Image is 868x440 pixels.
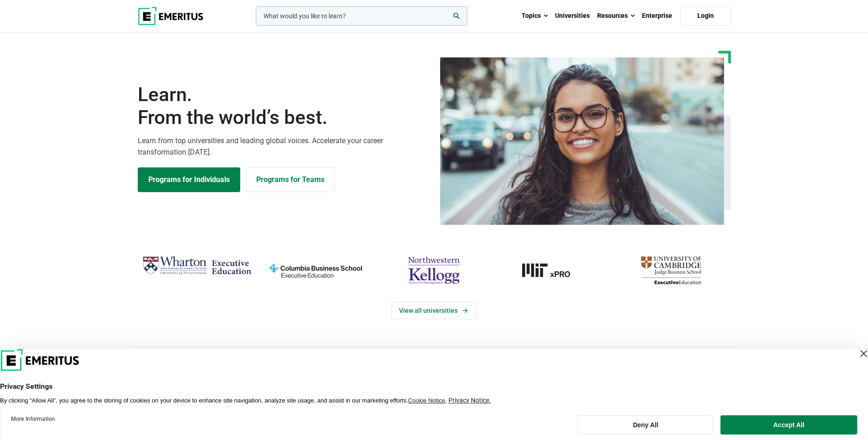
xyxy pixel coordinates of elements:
[246,167,335,192] a: Explore for Business
[256,6,467,26] input: woocommerce-product-search-field-0
[391,302,477,319] a: View Universities
[440,57,724,225] img: Learn from the world's best
[138,167,240,192] a: Explore Programs
[138,106,429,129] span: From the world’s best.
[379,252,489,288] img: northwestern-kellogg
[680,6,731,26] a: Login
[261,252,370,288] img: columbia-business-school
[498,252,607,288] img: MIT xPRO
[138,135,429,158] p: Learn from top universities and leading global voices. Accelerate your career transformation [DATE].
[138,83,429,129] h1: Learn.
[498,252,607,288] a: MIT-xPRO
[142,252,252,279] img: Wharton Executive Education
[616,252,726,288] img: cambridge-judge-business-school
